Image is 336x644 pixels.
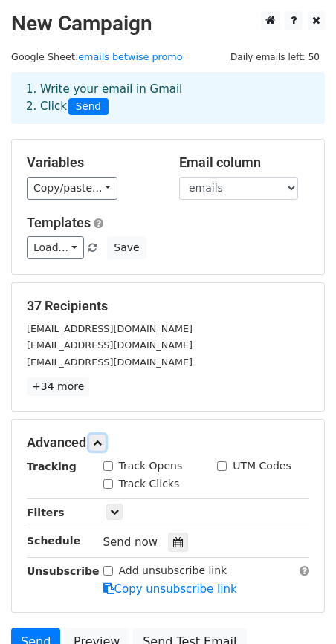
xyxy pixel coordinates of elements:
small: [EMAIL_ADDRESS][DOMAIN_NAME] [27,339,193,351]
span: Send [68,98,109,116]
h5: 37 Recipients [27,298,309,314]
strong: Schedule [27,535,80,547]
h5: Variables [27,155,157,171]
label: Track Opens [119,458,183,474]
button: Save [107,236,146,259]
label: Track Clicks [119,476,180,492]
h2: New Campaign [11,11,325,36]
span: Send now [103,536,158,549]
a: Copy unsubscribe link [103,582,237,596]
label: Add unsubscribe link [119,563,227,579]
h5: Advanced [27,435,309,451]
div: 1. Write your email in Gmail 2. Click [15,81,321,115]
a: emails betwise promo [78,51,182,62]
a: +34 more [27,377,89,396]
strong: Unsubscribe [27,565,100,577]
small: Google Sheet: [11,51,183,62]
a: Copy/paste... [27,177,117,200]
iframe: Chat Widget [262,573,336,644]
span: Daily emails left: 50 [225,49,325,65]
a: Daily emails left: 50 [225,51,325,62]
a: Templates [27,215,91,230]
a: Load... [27,236,84,259]
label: UTM Codes [233,458,291,474]
strong: Tracking [27,461,77,472]
small: [EMAIL_ADDRESS][DOMAIN_NAME] [27,357,193,368]
h5: Email column [179,155,309,171]
strong: Filters [27,507,65,518]
small: [EMAIL_ADDRESS][DOMAIN_NAME] [27,323,193,334]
